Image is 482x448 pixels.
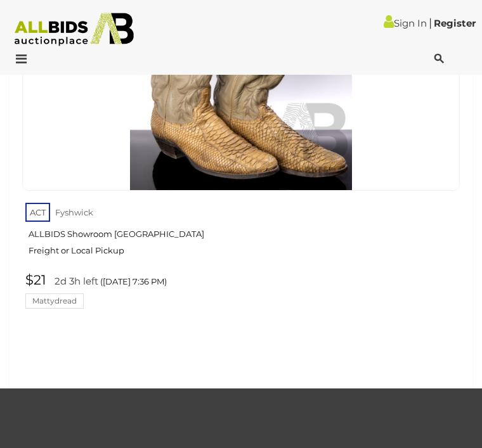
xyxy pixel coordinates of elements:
img: Allbids.com.au [8,13,141,46]
a: Sign In [384,17,427,29]
a: Register [434,17,476,29]
a: ACT Fyshwick ALLBIDS Showroom [GEOGRAPHIC_DATA] Freight or Local Pickup [25,200,460,266]
span: | [429,16,432,30]
a: $21 2d 3h left ([DATE] 7:36 PM) Mattydread [22,272,463,309]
